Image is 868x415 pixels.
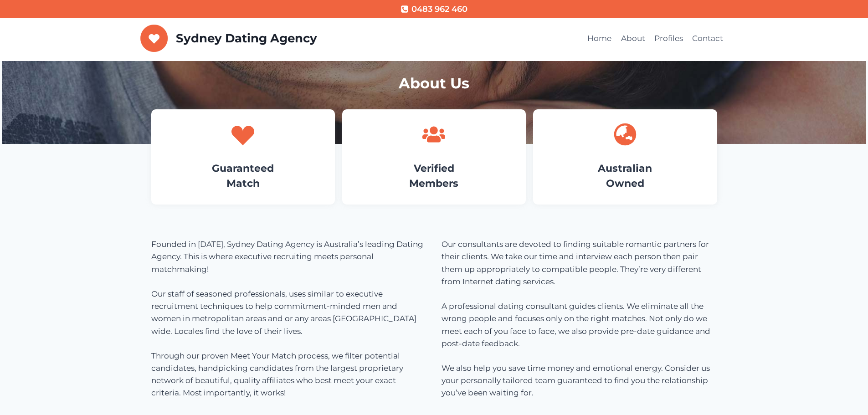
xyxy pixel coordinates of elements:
a: Home [583,28,616,50]
a: Contact [688,28,728,50]
a: 0483 962 460 [401,3,467,16]
a: Profiles [650,28,688,50]
a: AustralianOwned [598,162,652,190]
p: Our consultants are devoted to finding suitable romantic partners for their clients. We take our ... [442,238,717,399]
a: About [616,28,649,50]
p: Founded in [DATE], Sydney Dating Agency is Australia’s leading Dating Agency. This is where execu... [151,238,427,399]
span: 0483 962 460 [411,3,467,16]
h1: About Us [151,72,717,94]
img: Sydney Dating Agency [140,25,168,52]
p: Sydney Dating Agency [176,31,317,46]
nav: Primary [583,28,728,50]
a: GuaranteedMatch [212,162,274,190]
a: VerifiedMembers [409,162,458,190]
a: Sydney Dating Agency [140,25,317,52]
